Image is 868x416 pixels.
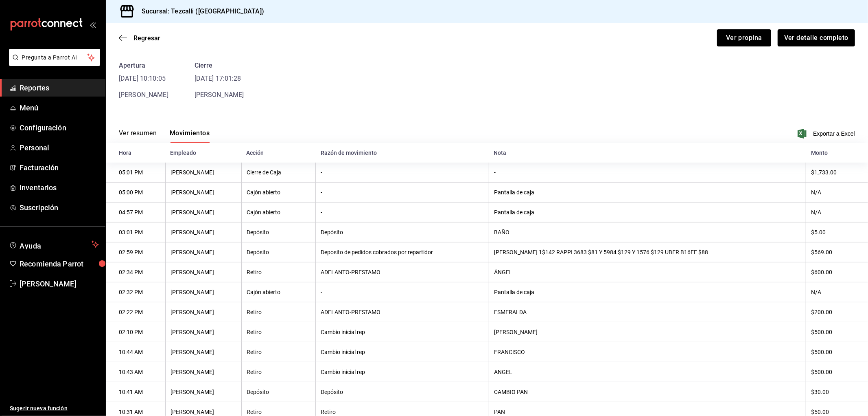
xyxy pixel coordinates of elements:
[170,129,210,143] button: Movimientos
[106,262,165,282] th: 02:34 PM
[489,163,806,183] th: -
[489,183,806,202] th: Pantalla de caja
[106,322,165,342] th: 02:10 PM
[106,143,165,163] th: Hora
[119,129,210,143] div: navigation tabs
[241,382,315,402] th: Depósito
[165,262,241,282] th: [PERSON_NAME]
[20,278,99,289] span: [PERSON_NAME]
[241,322,315,342] th: Retiro
[10,404,99,413] span: Sugerir nueva función
[489,302,806,322] th: ESMERALDA
[806,143,868,163] th: Monto
[20,162,99,173] span: Facturación
[20,82,99,93] span: Reportes
[133,34,160,42] span: Regresar
[806,222,868,242] th: $5.00
[241,183,315,202] th: Cajón abierto
[165,183,241,202] th: [PERSON_NAME]
[20,122,99,133] span: Configuración
[165,202,241,222] th: [PERSON_NAME]
[165,222,241,242] th: [PERSON_NAME]
[106,163,165,183] th: 05:01 PM
[806,342,868,362] th: $500.00
[106,183,165,202] th: 05:00 PM
[20,182,99,193] span: Inventarios
[489,282,806,302] th: Pantalla de caja
[165,362,241,382] th: [PERSON_NAME]
[195,61,244,70] div: Cierre
[316,342,489,362] th: Cambio inicial rep
[106,302,165,322] th: 02:22 PM
[241,202,315,222] th: Cajón abierto
[806,382,868,402] th: $30.00
[316,362,489,382] th: Cambio inicial rep
[119,74,168,84] time: [DATE] 10:10:05
[20,202,99,213] span: Suscripción
[489,222,806,242] th: BAÑO
[489,362,806,382] th: ANGEL
[316,262,489,282] th: ADELANTO-PRESTAMO
[106,362,165,382] th: 10:43 AM
[106,242,165,262] th: 02:59 PM
[241,163,315,183] th: Cierre de Caja
[9,49,100,66] button: Pregunta a Parrot AI
[106,282,165,302] th: 02:32 PM
[489,342,806,362] th: FRANCISCO
[241,143,315,163] th: Acción
[316,322,489,342] th: Cambio inicial rep
[799,129,855,139] button: Exportar a Excel
[806,242,868,262] th: $569.00
[165,342,241,362] th: [PERSON_NAME]
[165,302,241,322] th: [PERSON_NAME]
[806,362,868,382] th: $500.00
[20,258,99,269] span: Recomienda Parrot
[316,143,489,163] th: Razón de movimiento
[165,322,241,342] th: [PERSON_NAME]
[778,29,855,46] button: Ver detalle completo
[316,382,489,402] th: Depósito
[119,129,157,143] button: Ver resumen
[806,202,868,222] th: N/A
[165,163,241,183] th: [PERSON_NAME]
[165,382,241,402] th: [PERSON_NAME]
[316,222,489,242] th: Depósito
[316,302,489,322] th: ADELANTO-PRESTAMO
[489,202,806,222] th: Pantalla de caja
[241,282,315,302] th: Cajón abierto
[22,53,87,62] span: Pregunta a Parrot AI
[165,282,241,302] th: [PERSON_NAME]
[119,61,168,70] div: Apertura
[489,143,806,163] th: Nota
[806,282,868,302] th: N/A
[165,143,241,163] th: Empleado
[106,342,165,362] th: 10:44 AM
[165,242,241,262] th: [PERSON_NAME]
[316,183,489,202] th: -
[316,282,489,302] th: -
[717,29,771,46] button: Ver propina
[806,262,868,282] th: $600.00
[20,142,99,153] span: Personal
[241,262,315,282] th: Retiro
[806,163,868,183] th: $1,733.00
[135,7,264,16] h3: Sucursal: Tezcalli ([GEOGRAPHIC_DATA])
[6,59,100,68] a: Pregunta a Parrot AI
[489,262,806,282] th: ÁNGEL
[241,222,315,242] th: Depósito
[316,242,489,262] th: Deposito de pedidos cobrados por repartidor
[90,21,96,28] button: open_drawer_menu
[316,163,489,183] th: -
[20,240,88,249] span: Ayuda
[806,322,868,342] th: $500.00
[241,302,315,322] th: Retiro
[195,91,244,99] span: [PERSON_NAME]
[489,382,806,402] th: CAMBIO PAN
[241,362,315,382] th: Retiro
[119,34,160,42] button: Regresar
[316,202,489,222] th: -
[489,242,806,262] th: [PERSON_NAME] 1$142 RAPPI 3683 $81 Y 5984 $129 Y 1576 $129 UBER B16EE $88
[241,242,315,262] th: Depósito
[106,222,165,242] th: 03:01 PM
